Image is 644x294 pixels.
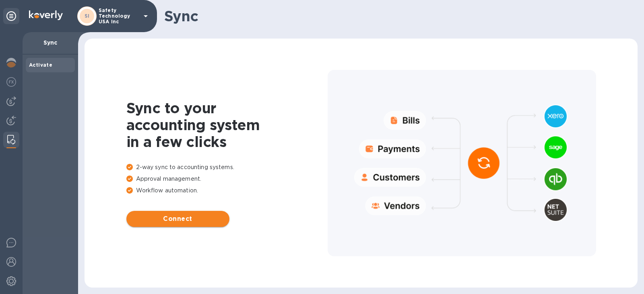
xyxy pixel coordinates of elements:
img: Foreign exchange [6,77,16,87]
b: Activate [29,62,52,68]
p: Workflow automation. [126,186,328,195]
b: SI [85,13,90,19]
p: 2-way sync to accounting systems. [126,163,328,171]
h1: Sync to your accounting system in a few clicks [126,100,328,150]
img: Logo [29,10,63,20]
p: Sync [29,39,72,47]
div: Unpin categories [3,8,19,24]
button: Connect [126,211,229,227]
p: Safety Technology USA Inc [99,8,139,24]
p: Approval management. [126,175,328,183]
h1: Sync [164,8,631,24]
span: Connect [133,214,223,224]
